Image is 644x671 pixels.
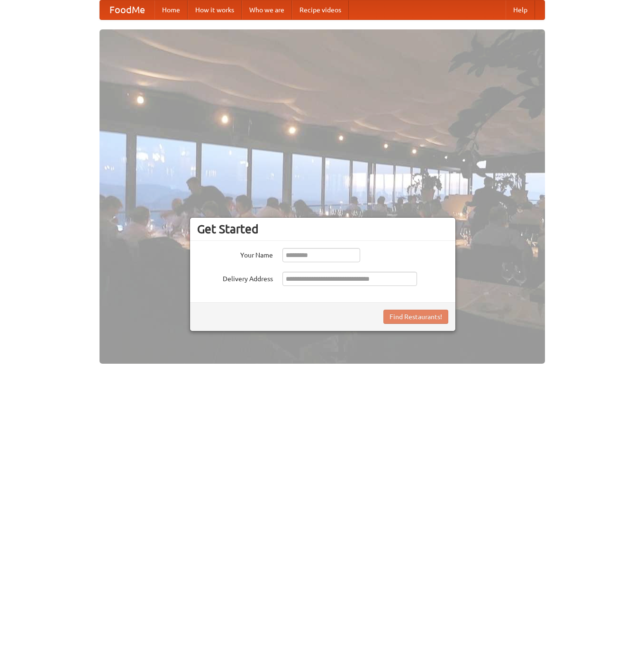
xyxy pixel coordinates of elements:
[383,310,448,324] button: Find Restaurants!
[242,0,292,19] a: Who we are
[197,222,448,236] h3: Get Started
[506,0,535,19] a: Help
[154,0,188,19] a: Home
[188,0,242,19] a: How it works
[100,0,154,19] a: FoodMe
[197,272,273,284] label: Delivery Address
[292,0,349,19] a: Recipe videos
[197,248,273,260] label: Your Name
